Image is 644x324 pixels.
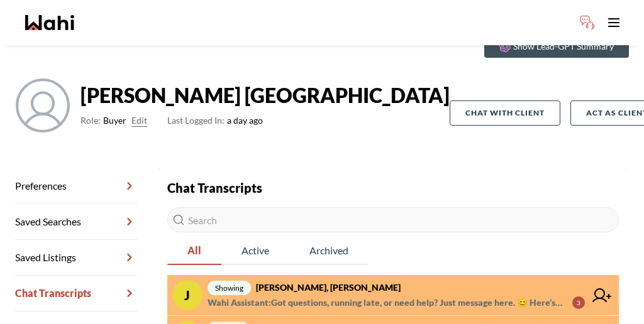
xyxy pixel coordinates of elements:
[289,237,369,265] button: Archived
[167,237,221,264] span: All
[80,113,101,128] span: Role:
[167,207,619,232] input: Search
[289,237,369,264] span: Archived
[167,275,619,316] a: Jshowing[PERSON_NAME], [PERSON_NAME]Wahi Assistant:Got questions, running late, or need help? Jus...
[15,276,137,311] a: Chat Transcripts
[572,296,585,309] div: 3
[167,237,221,265] button: All
[450,100,560,126] button: Chat with client
[103,113,126,128] span: Buyer
[601,10,626,35] button: Toggle open navigation menu
[484,35,629,58] button: Show Lead-GPT Summary
[208,281,251,295] span: showing
[208,295,562,310] span: Wahi Assistant : Got questions, running late, or need help? Just message here. 😊 Here’s a quick g...
[80,83,450,108] strong: [PERSON_NAME] [GEOGRAPHIC_DATA]
[15,168,137,204] a: Preferences
[25,15,74,30] a: Wahi homepage
[167,115,225,126] span: Last Logged In:
[172,280,203,310] div: J
[131,113,147,128] button: Edit
[15,204,137,240] a: Saved Searches
[15,240,137,276] a: Saved Listings
[167,180,262,195] strong: Chat Transcripts
[513,40,614,53] p: Show Lead-GPT Summary
[256,282,401,293] strong: [PERSON_NAME], [PERSON_NAME]
[221,237,289,265] button: Active
[167,113,263,128] span: a day ago
[221,237,289,264] span: Active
